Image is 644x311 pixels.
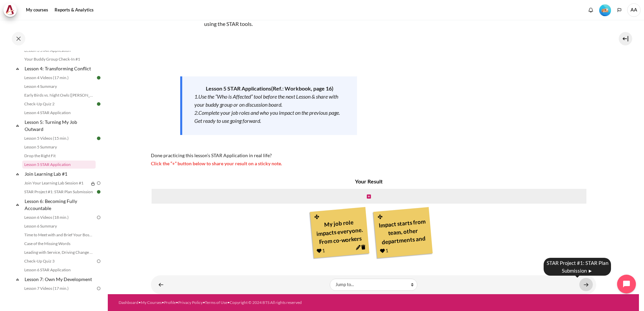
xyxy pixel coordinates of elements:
a: Join Learning Lab #1 [24,169,96,178]
a: Case of the Missing Words [22,240,96,248]
span: AA [627,3,641,17]
span: Done practicing this lesson’s STAR Application in real life? [151,152,272,158]
a: Lesson 6 Videos (18 min.) [22,213,96,221]
a: STAR Project #1: STAR Plan Submission [22,188,96,196]
a: Lesson 4 Summary [22,82,96,91]
a: Copyright © 2024 BTS All rights reserved [230,300,302,305]
img: Done [96,101,102,107]
img: Done [96,189,102,195]
span: Click the “+” button below to share your result on a sticky note. [151,161,282,166]
a: Privacy Policy [178,300,203,305]
a: Your Buddy Group Check-In #1 [22,55,96,63]
strong: ( ) [271,85,333,92]
a: Early Birds vs. Night Owls ([PERSON_NAME]'s Story) [22,91,96,99]
div: 1.Use the “Who is Affected” tool before the next Lesson & share with your buddy group or on discu... [194,93,345,109]
a: Lesson 5: Turning My Job Outward [24,117,96,134]
img: Done [96,75,102,81]
a: User menu [627,3,641,17]
div: Impact starts from team, other departments and as well customer and clients. [378,215,429,247]
img: Architeck [5,5,15,15]
div: 1 [317,247,325,254]
a: ◄ Drop the Right Fit [154,278,168,291]
span: Collapse [14,201,21,208]
a: My Courses [141,300,162,305]
div: 2.Complete your job roles and who you impact on the previous page. Get ready to use going forward. [194,109,345,125]
a: Lesson 7: Own My Development [24,275,96,284]
span: Collapse [14,65,21,72]
img: To do [96,285,102,291]
a: Lesson 7 Videos (17 min.) [22,284,96,292]
a: Lesson 6 STAR Application [22,266,96,274]
a: Leading with Service, Driving Change (Pucknalin's Story) [22,248,96,256]
div: Show notification window with no new notifications [586,5,596,15]
a: Reports & Analytics [52,3,96,17]
a: Terms of Use [205,300,227,305]
h4: Your Result [151,177,587,185]
i: Drag and drop this note [377,214,383,219]
div: • • • • • [119,300,402,306]
a: Lesson 5 STAR Application [22,161,96,169]
a: Level #2 [597,4,614,16]
a: Check-Up Quiz 3 [22,257,96,265]
strong: Lesson 5 STAR Applications [206,85,271,92]
a: Time to Meet with and Brief Your Boss #1 [22,231,96,239]
div: STAR Project #1: STAR Plan Submission ► [544,258,611,276]
span: Collapse [14,122,21,129]
a: Lesson 5 Summary [22,143,96,151]
img: To do [96,258,102,264]
span: Collapse [14,276,21,283]
a: My courses [24,3,51,17]
a: Lesson 4 STAR Application [22,109,96,117]
a: Profile [164,300,176,305]
a: Drop the Right Fit [22,152,96,160]
button: Languages [614,5,624,15]
a: Lesson 6: Becoming Fully Accountable [24,197,96,213]
a: Join Your Learning Lab Session #1 [22,179,89,187]
a: Lesson 6 Summary [22,222,96,230]
div: My job role impacts everyone. From co-workers to dispatchers to customers to clients. [314,215,365,247]
i: Remove your Like [380,248,385,253]
img: df [151,12,201,62]
div: 1 [380,247,389,254]
img: Done [96,135,102,141]
a: Lesson 4: Transforming Conflict [24,64,96,73]
i: Remove your Like [317,248,322,253]
img: To do [96,180,102,186]
div: Level #2 [599,4,611,16]
a: Lesson 5 Videos (15 min.) [22,134,96,142]
img: To do [96,214,102,220]
span: Ref.: Workbook, page 16 [273,85,332,92]
a: Dashboard [119,300,138,305]
i: Drag and drop this note [314,214,320,219]
a: Architeck Architeck [3,3,20,17]
span: Collapse [14,171,21,177]
a: Check-Up Quiz 2 [22,100,96,108]
img: Level #2 [599,4,611,16]
i: Delete this note [361,245,366,250]
i: Edit this note [356,245,361,250]
i: Create new note in this column [367,194,371,199]
a: Lesson 4 Videos (17 min.) [22,74,96,82]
